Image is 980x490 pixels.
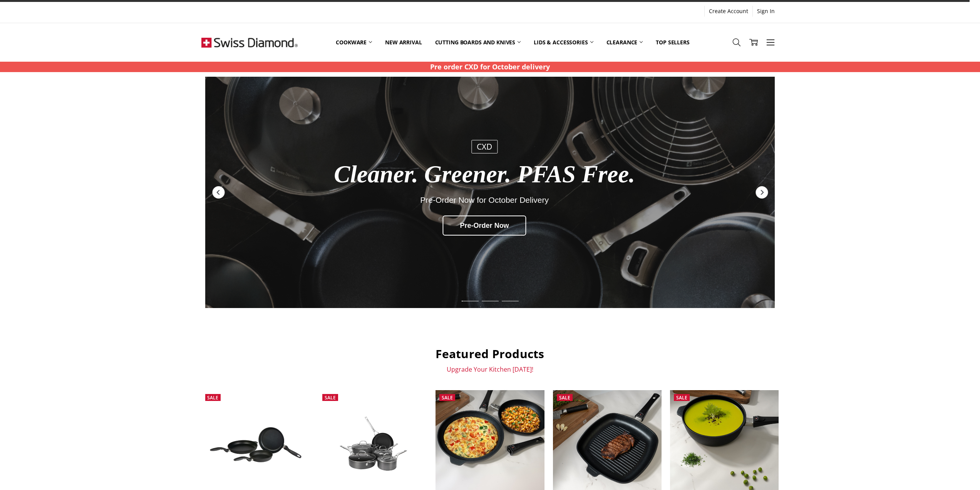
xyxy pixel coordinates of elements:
a: Cookware [329,25,379,59]
a: Redirect to https://swissdiamond.com.au/cookware/shop-by-collection/cxd/ [205,77,775,308]
span: Sale [442,394,453,401]
div: CXD [471,140,498,153]
span: Sale [207,394,218,401]
a: Clearance [600,25,650,59]
div: Pre-Order Now [443,215,526,235]
img: XD Nonstick 3 Piece Fry Pan set - 20CM, 24CM & 28CM [201,418,310,472]
a: Sign In [753,6,779,17]
span: Sale [325,394,336,401]
strong: Pre order CXD for October delivery [430,62,550,71]
div: Slide 2 of 6 [480,296,500,306]
h2: Featured Products [201,347,779,361]
a: Top Sellers [649,25,696,59]
img: Free Shipping On Every Order [201,23,298,62]
div: Previous [211,185,225,199]
span: Sale [559,394,570,401]
div: Slide 1 of 6 [460,296,480,306]
div: Next [755,185,769,199]
a: Lids & Accessories [527,25,600,59]
a: New arrival [379,25,428,59]
div: Cleaner. Greener. PFAS Free. [271,161,699,188]
span: Sale [676,394,687,401]
a: Create Account [705,6,752,17]
p: Upgrade Your Kitchen [DATE]! [201,365,779,373]
a: Cutting boards and knives [429,25,528,59]
img: Swiss Diamond Hard Anodised 5 pc set (20 & 28cm fry pan, 16cm sauce pan w lid, 24x7cm saute pan w... [318,408,427,481]
div: Pre-Order Now for October Delivery [271,195,699,204]
div: Slide 3 of 6 [500,296,520,306]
